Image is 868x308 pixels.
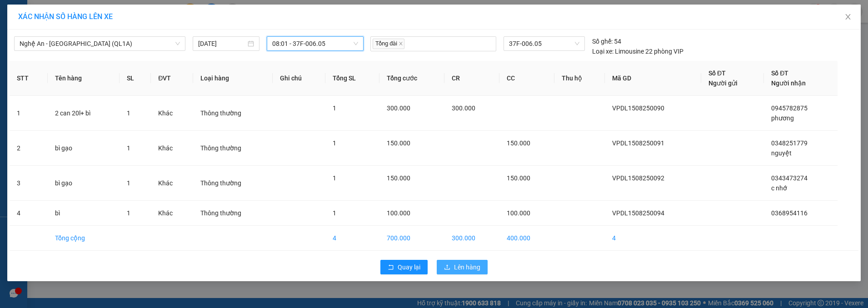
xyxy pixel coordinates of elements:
[444,61,499,96] th: CR
[48,96,120,131] td: 2 can 20l+ bì
[151,201,193,226] td: Khác
[612,174,664,182] span: VPDL1508250092
[771,149,792,157] span: nguyệt
[48,61,120,96] th: Tên hàng
[708,79,738,87] span: Người gửi
[151,96,193,131] td: Khác
[844,13,852,20] span: close
[10,96,48,131] td: 1
[388,264,394,271] span: rollback
[507,209,530,217] span: 100.000
[592,46,614,56] span: Loại xe:
[373,39,404,49] span: Tổng đài
[273,61,325,96] th: Ghi chú
[325,226,380,251] td: 4
[127,109,130,117] span: 1
[437,260,488,274] button: uploadLên hàng
[592,36,613,46] span: Số ghế:
[10,201,48,226] td: 4
[48,131,120,166] td: bì gạo
[387,209,410,217] span: 100.000
[379,61,444,96] th: Tổng cước
[333,139,336,147] span: 1
[612,104,664,112] span: VPDL1508250090
[771,70,788,77] span: Số ĐT
[18,12,113,21] span: XÁC NHẬN SỐ HÀNG LÊN XE
[193,201,273,226] td: Thông thường
[387,104,410,112] span: 300.000
[198,39,246,49] input: 15/08/2025
[771,184,787,192] span: c nhớ
[771,139,808,147] span: 0348251779
[333,209,336,217] span: 1
[379,226,444,251] td: 700.000
[325,61,380,96] th: Tổng SL
[127,209,130,217] span: 1
[48,166,120,201] td: bì gạo
[771,209,808,217] span: 0368954116
[454,262,480,272] span: Lên hàng
[771,104,808,112] span: 0945782875
[399,41,403,46] span: close
[151,131,193,166] td: Khác
[193,96,273,131] td: Thông thường
[20,37,180,50] span: Nghệ An - Sài Gòn (QL1A)
[127,144,130,152] span: 1
[771,114,794,122] span: phương
[612,209,664,217] span: VPDL1508250094
[398,262,420,272] span: Quay lại
[444,264,450,271] span: upload
[333,104,336,112] span: 1
[193,166,273,201] td: Thông thường
[771,79,806,87] span: Người nhận
[507,139,530,147] span: 150.000
[387,139,410,147] span: 150.000
[127,179,130,187] span: 1
[10,131,48,166] td: 2
[554,61,605,96] th: Thu hộ
[592,36,621,46] div: 54
[835,5,861,30] button: Close
[120,61,151,96] th: SL
[333,174,336,182] span: 1
[48,226,120,251] td: Tổng cộng
[708,70,726,77] span: Số ĐT
[605,226,701,251] td: 4
[605,61,701,96] th: Mã GD
[444,226,499,251] td: 300.000
[193,131,273,166] td: Thông thường
[151,166,193,201] td: Khác
[380,260,428,274] button: rollbackQuay lại
[452,104,475,112] span: 300.000
[499,226,554,251] td: 400.000
[387,174,410,182] span: 150.000
[612,139,664,147] span: VPDL1508250091
[499,61,554,96] th: CC
[592,46,683,56] div: Limousine 22 phòng VIP
[272,37,358,50] span: 08:01 - 37F-006.05
[151,61,193,96] th: ĐVT
[771,174,808,182] span: 0343473274
[509,37,579,50] span: 37F-006.05
[48,201,120,226] td: bì
[10,61,48,96] th: STT
[193,61,273,96] th: Loại hàng
[10,166,48,201] td: 3
[507,174,530,182] span: 150.000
